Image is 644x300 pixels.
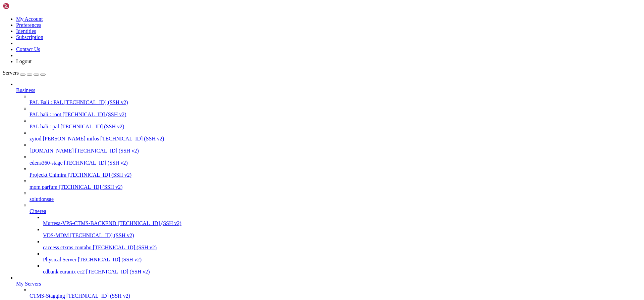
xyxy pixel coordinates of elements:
[16,87,641,93] a: Business
[3,70,46,76] a: Servers
[43,220,641,226] a: Murtesa-VPS-CTMS-BACKEND [TECHNICAL_ID] (SSH v2)
[3,3,41,9] img: Shellngn
[16,81,641,275] li: Business
[30,172,66,178] span: Projeckt Chimira
[100,136,164,141] span: [TECHNICAL_ID] (SSH v2)
[93,245,157,250] span: [TECHNICAL_ID] (SSH v2)
[64,160,128,166] span: [TECHNICAL_ID] (SSH v2)
[30,99,641,105] a: PAL Bali : PAL [TECHNICAL_ID] (SSH v2)
[30,184,641,190] a: mom parfum [TECHNICAL_ID] (SSH v2)
[30,287,641,299] li: CTMS-Stagging [TECHNICAL_ID] (SSH v2)
[16,58,32,64] a: Logout
[16,16,43,22] a: My Account
[30,112,61,117] span: PAL bali : root
[30,202,641,275] li: Cinerea
[16,22,41,28] a: Preferences
[86,269,150,274] span: [TECHNICAL_ID] (SSH v2)
[30,130,641,142] li: zyiod [PERSON_NAME] mifos [TECHNICAL_ID] (SSH v2)
[43,245,641,251] a: caccess ctxms contabo [TECHNICAL_ID] (SSH v2)
[30,142,641,154] li: [DOMAIN_NAME] [TECHNICAL_ID] (SSH v2)
[30,160,63,166] span: edens360-stage
[43,245,92,250] span: caccess ctxms contabo
[60,124,124,129] span: [TECHNICAL_ID] (SSH v2)
[30,124,59,129] span: PAL bali : pal
[30,105,641,118] li: PAL bali : root [TECHNICAL_ID] (SSH v2)
[30,118,641,130] li: PAL bali : pal [TECHNICAL_ID] (SSH v2)
[43,220,116,226] span: Murtesa-VPS-CTMS-BACKEND
[43,257,76,262] span: Physical Server
[43,214,641,226] li: Murtesa-VPS-CTMS-BACKEND [TECHNICAL_ID] (SSH v2)
[43,239,641,251] li: caccess ctxms contabo [TECHNICAL_ID] (SSH v2)
[16,34,43,40] a: Subscription
[16,281,641,287] a: My Servers
[16,87,35,93] span: Business
[70,232,134,238] span: [TECHNICAL_ID] (SSH v2)
[59,184,122,190] span: [TECHNICAL_ID] (SSH v2)
[30,166,641,178] li: Projeckt Chimira [TECHNICAL_ID] (SSH v2)
[43,251,641,263] li: Physical Server [TECHNICAL_ID] (SSH v2)
[30,160,641,166] a: edens360-stage [TECHNICAL_ID] (SSH v2)
[43,226,641,239] li: VDS-MDM [TECHNICAL_ID] (SSH v2)
[30,112,641,118] a: PAL bali : root [TECHNICAL_ID] (SSH v2)
[30,196,54,202] span: solutionsae
[30,154,641,166] li: edens360-stage [TECHNICAL_ID] (SSH v2)
[66,293,130,299] span: [TECHNICAL_ID] (SSH v2)
[30,136,99,141] span: zyiod [PERSON_NAME] mifos
[30,178,641,190] li: mom parfum [TECHNICAL_ID] (SSH v2)
[16,28,36,34] a: Identities
[30,93,641,105] li: PAL Bali : PAL [TECHNICAL_ID] (SSH v2)
[30,190,641,202] li: solutionsae
[64,99,128,105] span: [TECHNICAL_ID] (SSH v2)
[30,208,46,214] span: Cinerea
[30,208,641,214] a: Cinerea
[43,257,641,263] a: Physical Server [TECHNICAL_ID] (SSH v2)
[30,172,641,178] a: Projeckt Chimira [TECHNICAL_ID] (SSH v2)
[118,220,181,226] span: [TECHNICAL_ID] (SSH v2)
[78,257,142,262] span: [TECHNICAL_ID] (SSH v2)
[62,112,126,117] span: [TECHNICAL_ID] (SSH v2)
[30,196,641,202] a: solutionsae
[30,293,641,299] a: CTMS-Stagging [TECHNICAL_ID] (SSH v2)
[30,148,641,154] a: [DOMAIN_NAME] [TECHNICAL_ID] (SSH v2)
[43,269,85,274] span: cdbank euranix ec2
[75,148,139,154] span: [TECHNICAL_ID] (SSH v2)
[68,172,131,178] span: [TECHNICAL_ID] (SSH v2)
[30,136,641,142] a: zyiod [PERSON_NAME] mifos [TECHNICAL_ID] (SSH v2)
[16,46,40,52] a: Contact Us
[30,148,74,154] span: [DOMAIN_NAME]
[30,99,63,105] span: PAL Bali : PAL
[43,232,641,239] a: VDS-MDM [TECHNICAL_ID] (SSH v2)
[43,232,69,238] span: VDS-MDM
[30,293,65,299] span: CTMS-Stagging
[30,124,641,130] a: PAL bali : pal [TECHNICAL_ID] (SSH v2)
[30,184,57,190] span: mom parfum
[3,70,19,76] span: Servers
[43,263,641,275] li: cdbank euranix ec2 [TECHNICAL_ID] (SSH v2)
[43,269,641,275] a: cdbank euranix ec2 [TECHNICAL_ID] (SSH v2)
[16,281,41,287] span: My Servers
